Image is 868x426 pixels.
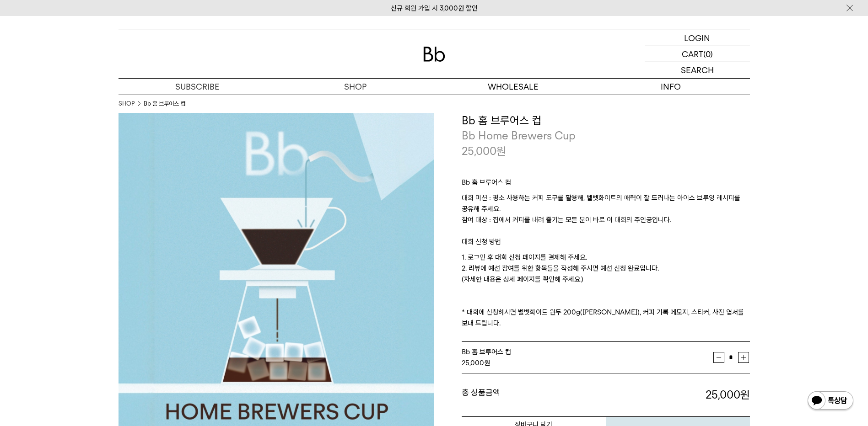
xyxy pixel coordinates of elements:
[462,144,506,159] p: 25,000
[462,387,606,403] dt: 총 상품금액
[144,99,185,108] li: Bb 홈 브루어스 컵
[391,4,478,12] a: 신규 회원 가입 시 3,000원 할인
[645,46,750,62] a: CART (0)
[592,79,750,95] p: INFO
[462,128,750,144] p: Bb Home Brewers Cup
[462,177,750,192] p: Bb 홈 브루어스 컵
[462,348,511,356] span: Bb 홈 브루어스 컵
[119,99,135,108] a: SHOP
[462,359,484,367] strong: 25,000
[119,79,276,95] a: SUBSCRIBE
[462,357,713,368] div: 원
[681,62,714,78] p: SEARCH
[423,47,445,62] img: 로고
[703,46,713,62] p: (0)
[682,46,703,62] p: CART
[713,352,724,363] button: 감소
[462,252,750,329] p: 1. 로그인 후 대회 신청 페이지를 결제해 주세요. 2. 리뷰에 예선 참여를 위한 항목들을 작성해 주시면 예선 신청 완료입니다. (자세한 내용은 상세 페이지를 확인해 주세요....
[740,388,750,401] b: 원
[684,30,710,46] p: LOGIN
[462,236,750,252] p: 대회 신청 방법
[738,352,749,363] button: 증가
[434,79,592,95] p: WHOLESALE
[645,30,750,46] a: LOGIN
[496,144,506,158] span: 원
[462,192,750,236] p: 대회 미션 : 평소 사용하는 커피 도구를 활용해, 벨벳화이트의 매력이 잘 드러나는 아이스 브루잉 레시피를 공유해 주세요. 참여 대상 : 집에서 커피를 내려 즐기는 모든 분이 ...
[807,390,854,412] img: 카카오톡 채널 1:1 채팅 버튼
[462,113,750,128] h3: Bb 홈 브루어스 컵
[276,79,434,95] a: SHOP
[706,388,750,401] strong: 25,000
